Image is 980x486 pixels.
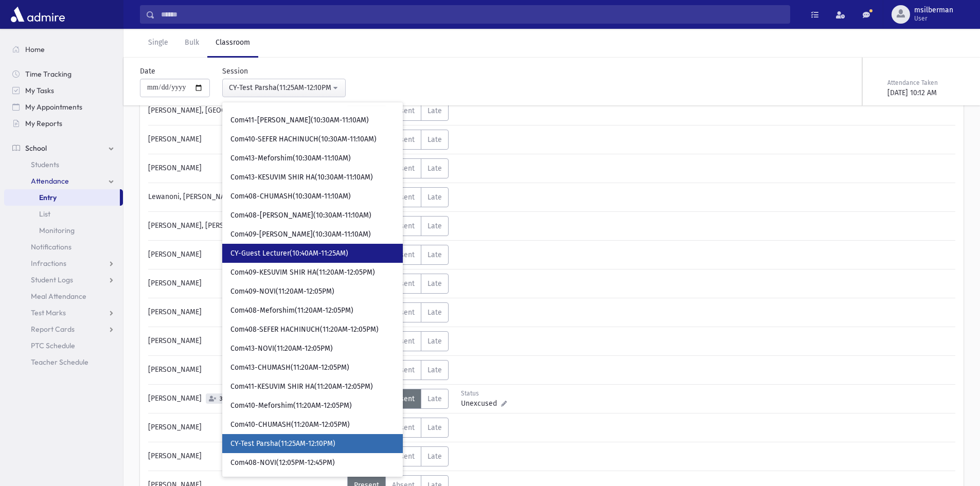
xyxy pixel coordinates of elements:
[143,101,347,121] div: [PERSON_NAME], [GEOGRAPHIC_DATA]
[207,29,258,58] a: Classroom
[427,394,442,403] span: Late
[143,216,347,236] div: [PERSON_NAME], [PERSON_NAME]
[461,398,501,409] span: Unexcused
[31,325,75,334] span: Report Cards
[230,134,377,145] span: Com410-SEFER HACHINUCH(10:30AM-11:10AM)
[4,255,123,272] a: Infractions
[155,5,790,24] input: Search
[392,366,415,374] span: Absent
[427,423,442,432] span: Late
[140,29,176,58] a: Single
[230,363,349,373] span: Com413-CHUMASH(11:20AM-12:05PM)
[31,242,72,251] span: Notifications
[143,331,347,351] div: [PERSON_NAME]
[39,193,57,202] span: Entry
[230,248,348,259] span: CY-Guest Lecturer(10:40AM-11:25AM)
[392,308,415,317] span: Absent
[230,153,351,164] span: Com413-Meforshim(10:30AM-11:10AM)
[39,209,50,219] span: List
[230,229,371,240] span: Com409-[PERSON_NAME](10:30AM-11:10AM)
[4,156,123,173] a: Students
[143,360,347,380] div: [PERSON_NAME]
[4,354,123,370] a: Teacher Schedule
[31,275,73,284] span: Student Logs
[230,267,375,278] span: Com409-KESUVIM SHIR HA(11:20AM-12:05PM)
[4,206,123,222] a: List
[427,193,442,202] span: Late
[230,382,373,392] span: Com411-KESUVIM SHIR HA(11:20AM-12:05PM)
[222,66,248,77] label: Session
[461,389,507,398] div: Status
[230,344,333,354] span: Com413-NOVI(11:20AM-12:05PM)
[427,222,442,230] span: Late
[4,115,123,132] a: My Reports
[427,366,442,374] span: Late
[392,279,415,288] span: Absent
[39,226,75,235] span: Monitoring
[143,389,347,409] div: [PERSON_NAME]
[427,279,442,288] span: Late
[230,401,352,411] span: Com410-Meforshim(11:20AM-12:05PM)
[143,274,347,294] div: [PERSON_NAME]
[143,418,347,438] div: [PERSON_NAME]
[4,41,123,58] a: Home
[427,164,442,173] span: Late
[427,452,442,461] span: Late
[4,272,123,288] a: Student Logs
[4,288,123,304] a: Meal Attendance
[25,45,45,54] span: Home
[427,106,442,115] span: Late
[392,164,415,173] span: Absent
[143,446,347,466] div: [PERSON_NAME]
[392,337,415,346] span: Absent
[230,305,353,316] span: Com408-Meforshim(11:20AM-12:05PM)
[4,321,123,337] a: Report Cards
[143,302,347,322] div: [PERSON_NAME]
[25,119,62,128] span: My Reports
[230,420,350,430] span: Com410-CHUMASH(11:20AM-12:05PM)
[31,308,66,317] span: Test Marks
[8,4,67,25] img: AdmirePro
[392,135,415,144] span: Absent
[914,14,953,23] span: User
[427,135,442,144] span: Late
[143,130,347,150] div: [PERSON_NAME]
[914,6,953,14] span: msilberman
[218,395,225,402] span: 3
[31,357,88,367] span: Teacher Schedule
[4,304,123,321] a: Test Marks
[4,239,123,255] a: Notifications
[230,115,369,125] span: Com411-[PERSON_NAME](10:30AM-11:10AM)
[222,79,346,97] button: CY-Test Parsha(11:25AM-12:10PM)
[31,160,59,169] span: Students
[427,337,442,346] span: Late
[176,29,207,58] a: Bulk
[230,458,335,468] span: Com408-NOVI(12:05PM-12:45PM)
[4,99,123,115] a: My Appointments
[31,176,69,186] span: Attendance
[392,423,415,432] span: Absent
[230,286,334,297] span: Com409-NOVI(11:20AM-12:05PM)
[25,69,72,79] span: Time Tracking
[427,308,442,317] span: Late
[392,394,415,403] span: Absent
[4,173,123,189] a: Attendance
[392,452,415,461] span: Absent
[4,189,120,206] a: Entry
[230,172,373,183] span: Com413-KESUVIM SHIR HA(10:30AM-11:10AM)
[140,66,155,77] label: Date
[427,250,442,259] span: Late
[25,102,82,112] span: My Appointments
[392,106,415,115] span: Absent
[31,341,75,350] span: PTC Schedule
[230,325,379,335] span: Com408-SEFER HACHINUCH(11:20AM-12:05PM)
[4,222,123,239] a: Monitoring
[143,158,347,178] div: [PERSON_NAME]
[31,259,66,268] span: Infractions
[143,245,347,265] div: [PERSON_NAME]
[229,82,331,93] div: CY-Test Parsha(11:25AM-12:10PM)
[392,250,415,259] span: Absent
[4,337,123,354] a: PTC Schedule
[31,292,86,301] span: Meal Attendance
[230,439,335,449] span: CY-Test Parsha(11:25AM-12:10PM)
